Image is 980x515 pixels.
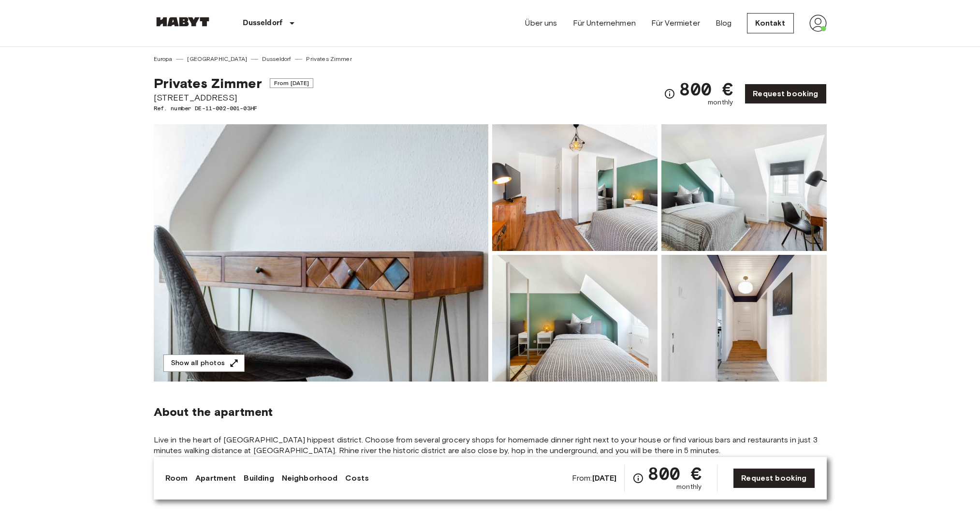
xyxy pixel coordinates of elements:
[154,55,173,63] a: Europa
[809,15,827,32] img: avatar
[154,75,262,91] span: Privates Zimmer
[195,472,236,484] a: Apartment
[154,104,314,113] span: Ref. number DE-11-002-001-03HF
[187,55,247,63] a: [GEOGRAPHIC_DATA]
[154,435,827,456] span: Live in the heart of [GEOGRAPHIC_DATA] hippest district. Choose from several grocery shops for ho...
[154,17,212,27] img: Habyt
[282,472,338,484] a: Neighborhood
[345,472,369,484] a: Costs
[244,472,274,484] a: Building
[648,465,702,482] span: 800 €
[592,473,617,483] b: [DATE]
[664,88,675,100] svg: Check cost overview for full price breakdown. Please note that discounts apply to new joiners onl...
[492,255,658,382] img: Picture of unit DE-11-002-001-03HF
[632,472,644,484] svg: Check cost overview for full price breakdown. Please note that discounts apply to new joiners onl...
[733,468,815,488] a: Request booking
[163,354,245,372] button: Show all photos
[154,124,488,382] img: Marketing picture of unit DE-11-002-001-03HF
[679,80,733,98] span: 800 €
[306,55,351,63] a: Privates Zimmer
[525,17,557,29] a: Über uns
[573,17,636,29] a: Für Unternehmen
[270,78,314,88] span: From [DATE]
[243,17,283,29] p: Dusseldorf
[154,91,314,104] span: [STREET_ADDRESS]
[262,55,292,63] a: Dusseldorf
[716,17,732,29] a: Blog
[676,482,702,492] span: monthly
[572,473,617,484] span: From:
[661,124,827,251] img: Picture of unit DE-11-002-001-03HF
[661,255,827,382] img: Picture of unit DE-11-002-001-03HF
[747,13,793,33] a: Kontakt
[651,17,700,29] a: Für Vermieter
[492,124,658,251] img: Picture of unit DE-11-002-001-03HF
[745,84,826,104] a: Request booking
[154,405,273,419] span: About the apartment
[165,472,188,484] a: Room
[708,98,733,107] span: monthly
